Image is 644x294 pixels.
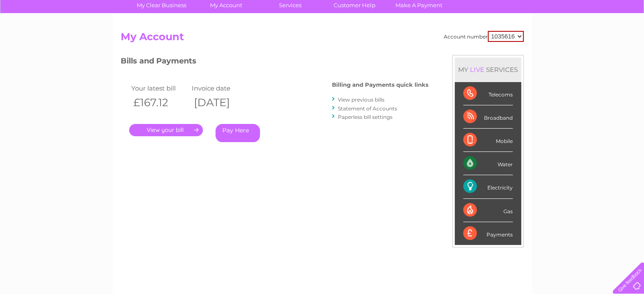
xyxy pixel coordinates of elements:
div: LIVE [468,66,486,74]
div: Water [463,152,513,175]
a: . [129,124,203,136]
h3: Bills and Payments [121,55,428,70]
div: Gas [463,199,513,222]
a: 0333 014 3131 [484,4,543,15]
th: £167.12 [129,94,190,111]
img: logo.png [22,22,66,48]
td: Invoice date [190,82,251,94]
h2: My Account [121,31,524,47]
div: Electricity [463,175,513,198]
td: Your latest bill [129,82,190,94]
a: Telecoms [540,36,565,42]
div: Telecoms [463,82,513,105]
a: View previous bills [338,96,384,103]
a: Contact [588,36,608,42]
div: MY SERVICES [455,58,521,82]
a: Log out [616,36,636,42]
div: Mobile [463,129,513,152]
a: Statement of Accounts [338,105,397,112]
a: Energy [516,36,535,42]
div: Account number [444,31,524,42]
div: Broadband [463,105,513,129]
a: Pay Here [216,124,260,142]
a: Water [495,36,511,42]
th: [DATE] [190,94,251,111]
div: Clear Business is a trading name of Verastar Limited (registered in [GEOGRAPHIC_DATA] No. 3667643... [122,5,522,41]
div: Payments [463,222,513,245]
a: Paperless bill settings [338,114,392,120]
a: Blog [570,36,583,42]
h4: Billing and Payments quick links [332,82,428,88]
